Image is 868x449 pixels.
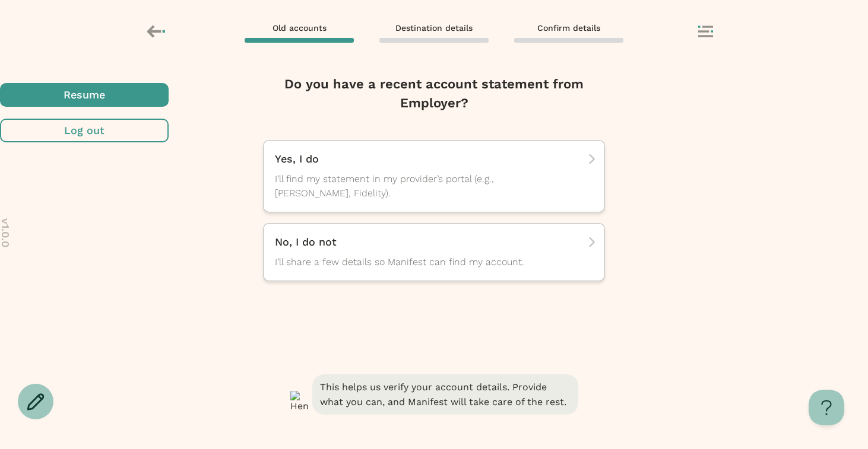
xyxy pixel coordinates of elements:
h2: Do you have a recent account statement from Employer? [264,75,604,113]
span: I’ll find my statement in my provider’s portal (e.g., [PERSON_NAME], Fidelity). [275,172,572,200]
span: This helps us verify your account details. Provide what you can, and Manifest will take care of t... [312,374,578,415]
p: Yes, I do [275,152,585,166]
span: Destination details [395,23,473,33]
iframe: Help Scout Beacon - Open [809,390,844,425]
img: Henry - retirement transfer assistant [290,391,309,415]
span: Old accounts [273,23,327,33]
span: I’ll share a few details so Manifest can find my account. [275,255,572,269]
p: No, I do not [275,235,585,249]
span: Confirm details [537,23,600,33]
